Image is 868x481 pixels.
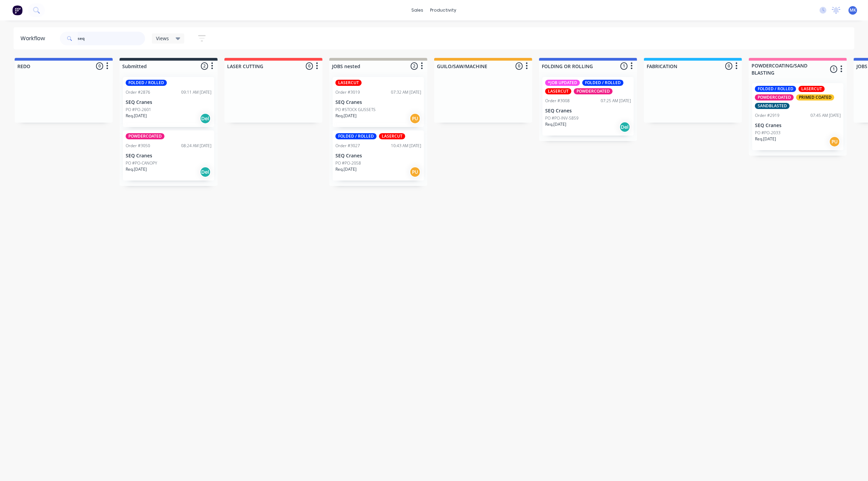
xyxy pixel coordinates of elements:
[333,77,424,127] div: LASERCUTOrder #301907:32 AM [DATE]SEQ CranesPO #STOCK GUSSETSReq.[DATE]PU
[78,32,145,45] input: Search for orders...
[582,80,624,86] div: FOLDED / ROLLED
[755,130,780,136] p: PO #PO-2033
[126,107,151,113] p: PO #PO-2601
[20,34,48,43] div: Workflow
[335,89,360,95] div: Order #3019
[335,133,377,139] div: FOLDED / ROLLED
[755,94,794,100] div: POWDERCOATED
[755,103,790,109] div: SANDBLASTED
[156,35,169,42] span: Views
[126,89,150,95] div: Order #2876
[755,136,776,142] p: Req. [DATE]
[126,153,211,159] p: SEQ Cranes
[545,115,579,121] p: PO #PO-INV-5859
[126,166,147,172] p: Req. [DATE]
[200,113,211,124] div: Del
[200,167,211,177] div: Del
[126,133,164,139] div: POWDERCOATED
[545,80,580,86] div: *JOB UPDATED
[335,107,376,113] p: PO #STOCK GUSSETS
[126,143,150,149] div: Order #3050
[574,88,613,94] div: POWDERCOATED
[810,112,841,119] div: 07:45 AM [DATE]
[410,167,421,177] div: PU
[335,153,421,159] p: SEQ Cranes
[335,113,357,119] p: Req. [DATE]
[829,136,840,147] div: PU
[335,166,357,172] p: Req. [DATE]
[335,80,362,86] div: LASERCUT
[181,89,211,95] div: 09:11 AM [DATE]
[410,113,421,124] div: PU
[601,98,631,104] div: 07:25 AM [DATE]
[542,77,634,136] div: *JOB UPDATEDFOLDED / ROLLEDLASERCUTPOWDERCOATEDOrder #300807:25 AM [DATE]SEQ CranesPO #PO-INV-585...
[427,5,460,15] div: productivity
[126,160,157,166] p: PO #PO-CANOPY
[391,143,421,149] div: 10:43 AM [DATE]
[123,130,214,181] div: POWDERCOATEDOrder #305008:24 AM [DATE]SEQ CranesPO #PO-CANOPYReq.[DATE]Del
[126,99,211,105] p: SEQ Cranes
[181,143,211,149] div: 08:24 AM [DATE]
[126,80,167,86] div: FOLDED / ROLLED
[123,77,214,127] div: FOLDED / ROLLEDOrder #287609:11 AM [DATE]SEQ CranesPO #PO-2601Req.[DATE]Del
[755,123,841,128] p: SEQ Cranes
[619,122,630,133] div: Del
[335,99,421,105] p: SEQ Cranes
[545,121,566,127] p: Req. [DATE]
[408,5,427,15] div: sales
[755,86,796,92] div: FOLDED / ROLLED
[545,108,631,114] p: SEQ Cranes
[12,5,22,15] img: Factory
[755,112,779,119] div: Order #2919
[391,89,421,95] div: 07:32 AM [DATE]
[335,143,360,149] div: Order #3027
[796,94,834,100] div: PRIMED COATED
[333,130,424,181] div: FOLDED / ROLLEDLASERCUTOrder #302710:43 AM [DATE]SEQ CranesPO #PO-2058Req.[DATE]PU
[850,7,856,13] span: MK
[545,98,570,104] div: Order #3008
[126,113,147,119] p: Req. [DATE]
[799,86,825,92] div: LASERCUT
[379,133,405,139] div: LASERCUT
[545,88,571,94] div: LASERCUT
[335,160,361,166] p: PO #PO-2058
[752,83,843,150] div: FOLDED / ROLLEDLASERCUTPOWDERCOATEDPRIMED COATEDSANDBLASTEDOrder #291907:45 AM [DATE]SEQ CranesPO...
